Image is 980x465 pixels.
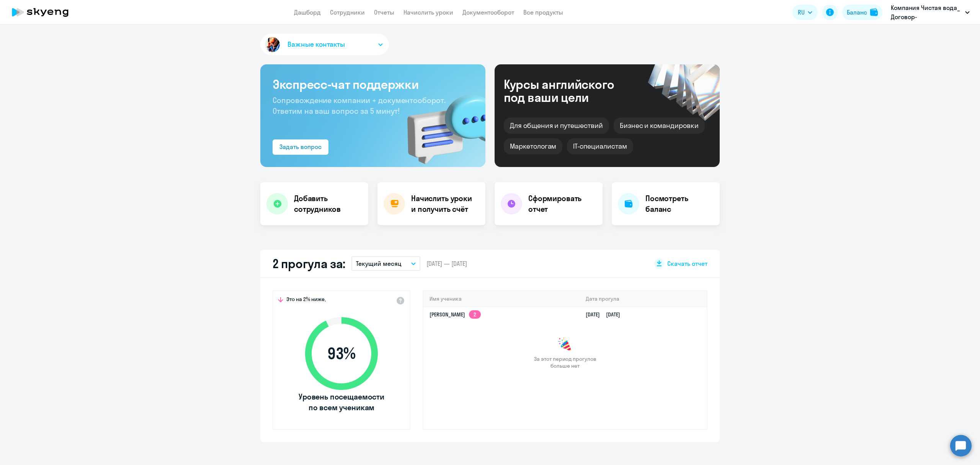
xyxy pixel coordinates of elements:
button: Текущий месяц [351,256,420,271]
span: За этот период прогулов больше нет [533,355,597,369]
a: Отчеты [374,8,394,16]
div: Курсы английского под ваши цели [504,78,635,104]
h2: 2 прогула за: [273,256,345,271]
button: Балансbalance [842,5,882,20]
h4: Добавить сотрудников [294,193,362,214]
a: Сотрудники [330,8,365,16]
a: Дашборд [294,8,321,16]
div: Бизнес и командировки [614,118,705,134]
h4: Посмотреть баланс [645,193,714,214]
div: Баланс [847,8,867,17]
a: Документооборот [462,8,514,16]
p: Компания Чистая вода_ Договор-предоплата_2025 года, КОМПАНИЯ ЧИСТАЯ ВОДА, ООО [891,3,962,21]
div: Для общения и путешествий [504,118,609,134]
img: bg-img [396,81,485,167]
span: Важные контакты [287,39,345,49]
h4: Сформировать отчет [528,193,596,214]
img: congrats [557,337,573,352]
div: IT-специалистам [567,138,633,154]
div: Маркетологам [504,138,562,154]
a: Начислить уроки [403,8,453,16]
span: Сопровождение компании + документооборот. Ответим на ваш вопрос за 5 минут! [273,95,446,116]
app-skyeng-badge: 2 [469,310,481,319]
span: 93 % [297,344,385,363]
span: RU [798,8,805,17]
th: Имя ученика [423,291,580,307]
h3: Экспресс-чат поддержки [273,77,473,92]
img: avatar [263,36,281,54]
button: RU [792,5,818,20]
span: Скачать отчет [667,259,707,268]
a: [PERSON_NAME]2 [430,311,481,318]
a: Все продукты [523,8,563,16]
p: Текущий месяц [356,259,402,268]
span: [DATE] — [DATE] [426,259,467,268]
button: Важные контакты [260,34,389,55]
th: Дата прогула [580,291,707,307]
h4: Начислить уроки и получить счёт [411,193,478,214]
button: Задать вопрос [273,139,328,155]
button: Компания Чистая вода_ Договор-предоплата_2025 года, КОМПАНИЯ ЧИСТАЯ ВОДА, ООО [887,3,973,21]
span: Это на 2% ниже, [286,296,326,305]
img: balance [870,8,878,16]
div: Задать вопрос [279,142,322,151]
span: Уровень посещаемости по всем ученикам [297,391,385,413]
a: [DATE][DATE] [586,311,626,318]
